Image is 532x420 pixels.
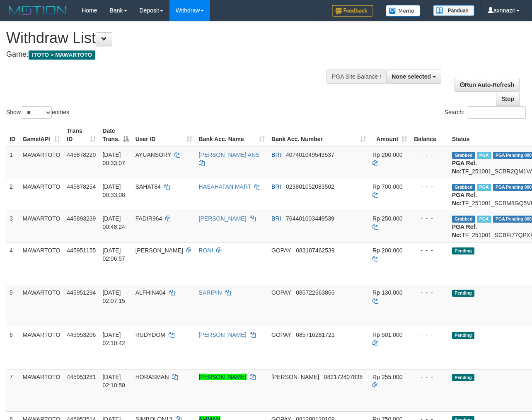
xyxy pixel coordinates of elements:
img: panduan.png [433,5,474,16]
span: Grabbed [452,184,475,191]
span: 445893239 [67,215,96,222]
span: GOPAY [271,247,291,254]
span: [DATE] 02:10:50 [102,374,125,389]
th: Trans ID: activate to sort column ascending [63,123,99,147]
td: MAWARTOTO [19,179,64,211]
span: [DATE] 00:33:08 [102,183,125,198]
span: 445951155 [67,247,96,254]
h4: Game: [6,50,346,59]
th: User ID: activate to sort column ascending [132,123,196,147]
span: Marked by axnbram [477,216,491,223]
a: [PERSON_NAME] ANS [199,151,260,158]
div: - - - [414,182,445,191]
div: - - - [414,331,445,339]
td: 1 [6,147,19,179]
b: PGA Ref. No: [452,192,477,206]
td: 2 [6,179,19,211]
span: [DATE] 02:10:42 [102,331,125,346]
span: BRI [271,151,281,158]
span: AYUANSORY [135,151,171,158]
span: [PERSON_NAME] [135,247,183,254]
span: [DATE] 02:07:15 [102,289,125,304]
select: Showentries [21,106,52,119]
div: - - - [414,151,445,159]
div: - - - [414,373,445,381]
span: Rp 255.000 [372,374,402,380]
span: BRI [271,183,281,190]
td: MAWARTOTO [19,242,64,285]
span: 445951294 [67,289,96,296]
span: 445878220 [67,151,96,158]
h1: Withdraw List [6,30,346,46]
div: - - - [414,288,445,297]
span: Grabbed [452,216,475,223]
td: 5 [6,285,19,327]
span: [DATE] 00:33:07 [102,151,125,166]
label: Show entries [6,106,69,119]
label: Search: [445,106,526,119]
a: [PERSON_NAME] [199,374,247,380]
th: Date Trans.: activate to sort column descending [99,123,132,147]
th: Bank Acc. Name: activate to sort column ascending [196,123,268,147]
span: RUDYDOM [135,331,165,338]
img: Button%20Memo.svg [386,5,421,17]
a: RONI [199,247,213,254]
span: ALFHIN404 [135,289,166,296]
span: Rp 501.000 [372,331,402,338]
span: Rp 700.000 [372,183,402,190]
button: None selected [386,70,441,84]
span: BRI [271,215,281,222]
span: GOPAY [271,289,291,296]
div: - - - [414,246,445,254]
input: Search: [467,106,526,119]
td: MAWARTOTO [19,147,64,179]
td: MAWARTOTO [19,369,64,411]
img: Feedback.jpg [332,5,373,17]
td: 3 [6,211,19,242]
th: Balance [411,123,449,147]
span: [DATE] 00:48:24 [102,215,125,230]
span: ITOTO > MAWARTOTO [29,50,95,60]
div: PGA Site Balance / [326,70,386,84]
span: Grabbed [452,152,475,159]
span: 445878254 [67,183,96,190]
span: Pending [452,332,474,339]
span: Rp 200.000 [372,247,402,254]
span: None selected [392,73,431,80]
th: ID [6,123,19,147]
td: MAWARTOTO [19,327,64,369]
span: 445953206 [67,331,96,338]
span: Copy 082172407838 to clipboard [324,374,363,380]
span: Marked by axnriski [477,152,491,159]
a: Stop [496,92,520,106]
span: Rp 250.000 [372,215,402,222]
b: PGA Ref. No: [452,223,477,238]
span: Pending [452,374,474,381]
span: GOPAY [271,331,291,338]
td: MAWARTOTO [19,211,64,242]
span: Pending [452,247,474,254]
span: Copy 085722663866 to clipboard [296,289,334,296]
span: [DATE] 02:06:57 [102,247,125,262]
th: Game/API: activate to sort column ascending [19,123,64,147]
span: Pending [452,290,474,297]
th: Amount: activate to sort column ascending [369,123,411,147]
span: Rp 130.000 [372,289,402,296]
td: 6 [6,327,19,369]
span: Rp 200.000 [372,151,402,158]
b: PGA Ref. No: [452,160,477,175]
td: 7 [6,369,19,411]
td: 4 [6,242,19,285]
th: Bank Acc. Number: activate to sort column ascending [268,123,369,147]
div: - - - [414,214,445,223]
span: SAHAT84 [135,183,161,190]
a: SARIPIN [199,289,222,296]
a: [PERSON_NAME] [199,331,247,338]
span: Marked by axnriski [477,184,491,191]
a: HASAHATAN MART [199,183,251,190]
span: Copy 083187462539 to clipboard [296,247,334,254]
span: HORASMAN [135,374,169,380]
span: Copy 764401003449539 to clipboard [286,215,334,222]
span: 445953281 [67,374,96,380]
span: Copy 023801052083502 to clipboard [286,183,334,190]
